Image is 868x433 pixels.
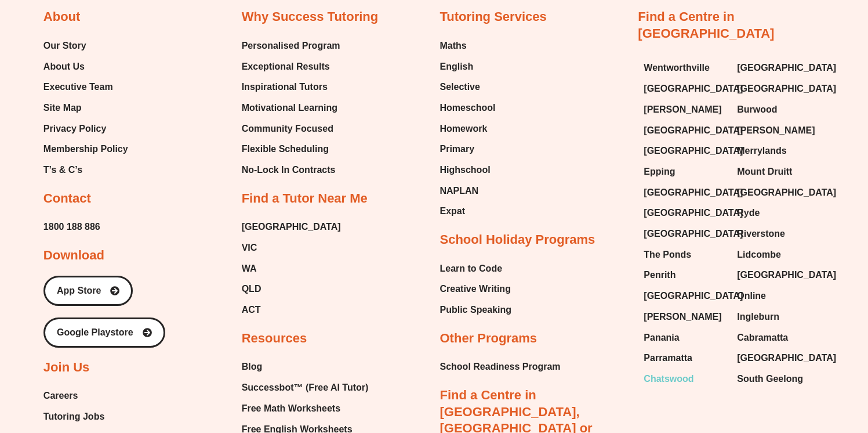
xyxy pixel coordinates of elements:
[737,101,819,118] a: Burwood
[43,37,86,55] span: Our Story
[644,370,693,388] span: Chatswood
[810,377,868,433] iframe: Chat Widget
[440,161,491,179] span: Highschool
[644,246,691,264] span: The Ponds
[440,330,537,347] h2: Other Programs
[644,287,743,305] span: [GEOGRAPHIC_DATA]
[440,182,479,200] span: NAPLAN
[43,9,81,26] h2: About
[440,232,595,248] h2: School Holiday Programs
[440,140,496,158] a: Primary
[644,59,725,77] a: Wentworthville
[440,140,475,158] span: Primary
[737,308,779,326] span: Ingleburn
[43,276,133,306] a: App Store
[737,122,819,139] a: [PERSON_NAME]
[737,142,819,160] a: Merrylands
[242,280,341,298] a: QLD
[737,266,836,284] span: [GEOGRAPHIC_DATA]
[242,400,380,417] a: Free Math Worksheets
[440,9,547,26] h2: Tutoring Services
[644,266,675,284] span: Penrith
[644,59,710,77] span: Wentworthville
[737,184,836,201] span: [GEOGRAPHIC_DATA]
[737,329,819,347] a: Cabramatta
[242,9,379,26] h2: Why Success Tutoring
[242,358,263,376] span: Blog
[43,218,100,236] a: 1800 188 886
[644,308,725,326] a: [PERSON_NAME]
[644,246,725,264] a: The Ponds
[644,204,725,222] a: [GEOGRAPHIC_DATA]
[638,9,774,41] a: Find a Centre in [GEOGRAPHIC_DATA]
[43,37,128,55] a: Our Story
[242,239,341,257] a: VIC
[440,120,488,138] span: Homework
[242,260,257,277] span: WA
[43,140,128,158] a: Membership Policy
[440,280,511,298] span: Creative Writing
[242,218,341,236] span: [GEOGRAPHIC_DATA]
[242,78,328,96] span: Inspirational Tutors
[737,80,836,98] span: [GEOGRAPHIC_DATA]
[43,317,165,348] a: Google Playstore
[737,349,819,367] a: [GEOGRAPHIC_DATA]
[242,379,369,396] span: Successbot™ (Free AI Tutor)
[737,225,819,243] a: Riverstone
[737,308,819,326] a: Ingleburn
[737,142,786,160] span: Merrylands
[644,142,725,160] a: [GEOGRAPHIC_DATA]
[43,78,128,96] a: Executive Team
[242,161,336,179] span: No-Lock In Contracts
[242,58,340,75] a: Exceptional Results
[242,120,340,138] a: Community Focused
[737,370,819,388] a: South Geelong
[57,328,133,337] span: Google Playstore
[644,225,725,243] a: [GEOGRAPHIC_DATA]
[440,78,496,96] a: Selective
[43,58,85,75] span: About Us
[242,161,340,179] a: No-Lock In Contracts
[737,163,819,181] a: Mount Druitt
[644,80,725,98] a: [GEOGRAPHIC_DATA]
[440,58,474,75] span: English
[43,99,82,117] span: Site Map
[644,122,743,139] span: [GEOGRAPHIC_DATA]
[242,140,329,158] span: Flexible Scheduling
[43,99,128,117] a: Site Map
[242,400,340,417] span: Free Math Worksheets
[644,184,725,201] a: [GEOGRAPHIC_DATA]
[43,161,82,179] span: T’s & C’s
[440,182,496,200] a: NAPLAN
[242,120,333,138] span: Community Focused
[737,246,781,264] span: Lidcombe
[242,190,368,207] h2: Find a Tutor Near Me
[43,58,128,75] a: About Us
[644,287,725,305] a: [GEOGRAPHIC_DATA]
[440,203,496,220] a: Expat
[440,203,466,220] span: Expat
[737,266,819,284] a: [GEOGRAPHIC_DATA]
[644,370,725,388] a: Chatswood
[737,184,819,201] a: [GEOGRAPHIC_DATA]
[242,37,340,55] a: Personalised Program
[644,329,725,347] a: Panania
[737,287,819,305] a: Online
[737,287,766,305] span: Online
[43,387,78,405] span: Careers
[737,370,803,388] span: South Geelong
[644,142,743,160] span: [GEOGRAPHIC_DATA]
[737,59,819,77] a: [GEOGRAPHIC_DATA]
[737,225,785,243] span: Riverstone
[440,260,503,277] span: Learn to Code
[242,379,380,396] a: Successbot™ (Free AI Tutor)
[440,358,561,376] span: School Readiness Program
[644,349,725,367] a: Parramatta
[242,99,340,117] a: Motivational Learning
[644,101,725,118] a: [PERSON_NAME]
[737,59,836,77] span: [GEOGRAPHIC_DATA]
[737,101,777,118] span: Burwood
[644,101,721,118] span: [PERSON_NAME]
